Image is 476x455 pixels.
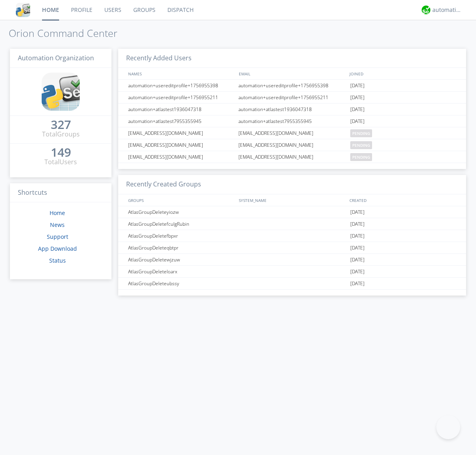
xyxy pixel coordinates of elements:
[347,68,459,79] div: JOINED
[118,254,466,266] a: AtlasGroupDeletewjzuw[DATE]
[126,230,236,242] div: AtlasGroupDeletefbpxr
[126,278,236,289] div: AtlasGroupDeleteubssy
[118,104,466,115] a: automation+atlastest1936047318automation+atlastest1936047318[DATE]
[350,254,365,266] span: [DATE]
[38,245,77,252] a: App Download
[126,127,236,139] div: [EMAIL_ADDRESS][DOMAIN_NAME]
[350,206,365,218] span: [DATE]
[126,242,236,253] div: AtlasGroupDeleteqbtpr
[51,148,71,157] a: 149
[118,49,466,68] h3: Recently Added Users
[350,141,372,149] span: pending
[236,80,348,91] div: automation+usereditprofile+1756955398
[118,230,466,242] a: AtlasGroupDeletefbpxr[DATE]
[18,54,94,62] span: Automation Organization
[350,92,365,104] span: [DATE]
[51,121,71,129] div: 327
[126,139,236,151] div: [EMAIL_ADDRESS][DOMAIN_NAME]
[118,115,466,127] a: automation+atlastest7955355945automation+atlastest7955355945[DATE]
[126,206,236,218] div: AtlasGroupDeleteyiozw
[51,121,71,130] a: 327
[350,218,365,230] span: [DATE]
[236,104,348,115] div: automation+atlastest1936047318
[50,221,65,228] a: News
[118,139,466,151] a: [EMAIL_ADDRESS][DOMAIN_NAME][EMAIL_ADDRESS][DOMAIN_NAME]pending
[118,92,466,104] a: automation+usereditprofile+1756955211automation+usereditprofile+1756955211[DATE]
[237,68,347,79] div: EMAIL
[236,127,348,139] div: [EMAIL_ADDRESS][DOMAIN_NAME]
[16,3,30,17] img: cddb5a64eb264b2086981ab96f4c1ba7
[42,130,80,139] div: Total Groups
[350,153,372,161] span: pending
[236,115,348,127] div: automation+atlastest7955355945
[118,278,466,290] a: AtlasGroupDeleteubssy[DATE]
[350,115,365,127] span: [DATE]
[126,115,236,127] div: automation+atlastest7955355945
[10,183,111,203] h3: Shortcuts
[350,104,365,115] span: [DATE]
[350,242,365,254] span: [DATE]
[236,151,348,163] div: [EMAIL_ADDRESS][DOMAIN_NAME]
[126,151,236,163] div: [EMAIL_ADDRESS][DOMAIN_NAME]
[42,73,80,111] img: cddb5a64eb264b2086981ab96f4c1ba7
[51,148,71,156] div: 149
[237,194,347,206] div: SYSTEM_NAME
[236,139,348,151] div: [EMAIL_ADDRESS][DOMAIN_NAME]
[126,92,236,103] div: automation+usereditprofile+1756955211
[126,194,235,206] div: GROUPS
[118,266,466,278] a: AtlasGroupDeleteloarx[DATE]
[236,92,348,103] div: automation+usereditprofile+1756955211
[350,80,365,92] span: [DATE]
[118,80,466,92] a: automation+usereditprofile+1756955398automation+usereditprofile+1756955398[DATE]
[50,209,65,217] a: Home
[126,104,236,115] div: automation+atlastest1936047318
[118,175,466,194] h3: Recently Created Groups
[118,127,466,139] a: [EMAIL_ADDRESS][DOMAIN_NAME][EMAIL_ADDRESS][DOMAIN_NAME]pending
[49,257,66,264] a: Status
[350,230,365,242] span: [DATE]
[118,242,466,254] a: AtlasGroupDeleteqbtpr[DATE]
[44,157,77,167] div: Total Users
[126,80,236,91] div: automation+usereditprofile+1756955398
[118,218,466,230] a: AtlasGroupDeletefculgRubin[DATE]
[118,206,466,218] a: AtlasGroupDeleteyiozw[DATE]
[436,415,460,439] iframe: Toggle Customer Support
[350,266,365,278] span: [DATE]
[432,6,462,14] div: automation+atlas
[422,6,430,14] img: d2d01cd9b4174d08988066c6d424eccd
[118,151,466,163] a: [EMAIL_ADDRESS][DOMAIN_NAME][EMAIL_ADDRESS][DOMAIN_NAME]pending
[126,218,236,230] div: AtlasGroupDeletefculgRubin
[126,266,236,277] div: AtlasGroupDeleteloarx
[347,194,459,206] div: CREATED
[126,254,236,265] div: AtlasGroupDeletewjzuw
[350,278,365,290] span: [DATE]
[350,129,372,137] span: pending
[47,233,68,240] a: Support
[126,68,235,79] div: NAMES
